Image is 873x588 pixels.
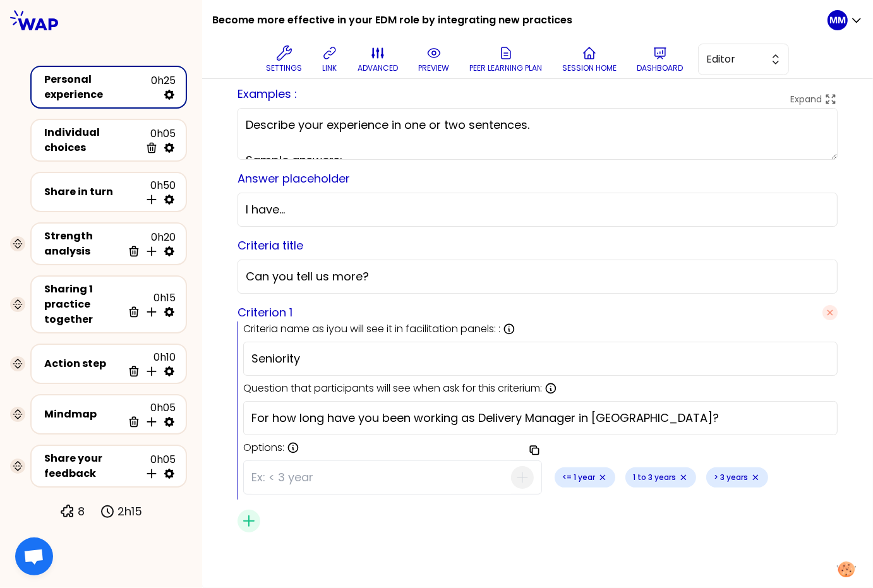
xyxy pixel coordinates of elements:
textarea: Describe your experience in one or two sentences. Sample answers: - “I implemented the exercise o... [238,108,838,160]
p: advanced [358,63,398,73]
div: Strength analysis [44,229,123,259]
p: Peer learning plan [469,63,542,73]
input: Ex: How many years of experience do you have? [251,409,829,427]
label: Criteria title [238,237,303,253]
button: preview [413,40,454,78]
span: Editor [706,52,763,67]
div: 0h05 [140,452,176,480]
label: Criterion 1 [238,304,292,321]
div: 0h15 [123,291,176,318]
span: Options: [243,440,284,455]
div: Individual choices [44,125,140,155]
p: 8 [78,503,85,520]
p: Settings [266,63,302,73]
div: <= 1 year [555,467,615,488]
p: Question that participants will see when ask for this criterium: [243,381,542,396]
div: Sharing 1 practice together [44,282,123,327]
p: Dashboard [637,63,683,73]
div: 0h50 [140,178,176,206]
input: Ex: < 3 year [251,461,511,494]
input: Ex: Experience [251,350,829,368]
div: 0h20 [123,230,176,258]
p: Criteria name as iyou will see it in facilitation panels: : [243,321,500,337]
div: 0h05 [140,126,176,154]
div: Share in turn [44,184,140,200]
div: Action step [44,356,123,371]
button: Dashboard [632,40,688,78]
button: Session home [557,40,622,78]
div: 0h25 [151,73,176,101]
div: Personal experience [44,72,151,102]
button: Editor [698,44,789,75]
button: advanced [352,40,403,78]
p: Expand [790,93,822,105]
button: MM [828,10,863,30]
p: 2h15 [117,503,142,520]
button: Manage your preferences about cookies [829,554,864,585]
p: Session home [562,63,617,73]
div: 1 to 3 years [625,467,696,488]
button: Remove small badge [598,472,608,483]
button: link [317,40,342,78]
div: > 3 years [706,467,768,488]
label: Examples : [238,86,297,102]
a: Ouvrir le chat [15,537,53,575]
label: Answer placeholder [238,171,350,186]
p: MM [829,14,846,27]
p: preview [418,63,449,73]
button: Settings [261,40,307,78]
button: Remove small badge [750,472,761,483]
div: Mindmap [44,407,123,422]
div: 0h10 [123,350,176,378]
div: Share your feedback [44,451,140,481]
div: 0h05 [123,400,176,428]
p: link [323,63,337,73]
button: Remove small badge [678,472,689,483]
button: Peer learning plan [464,40,547,78]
